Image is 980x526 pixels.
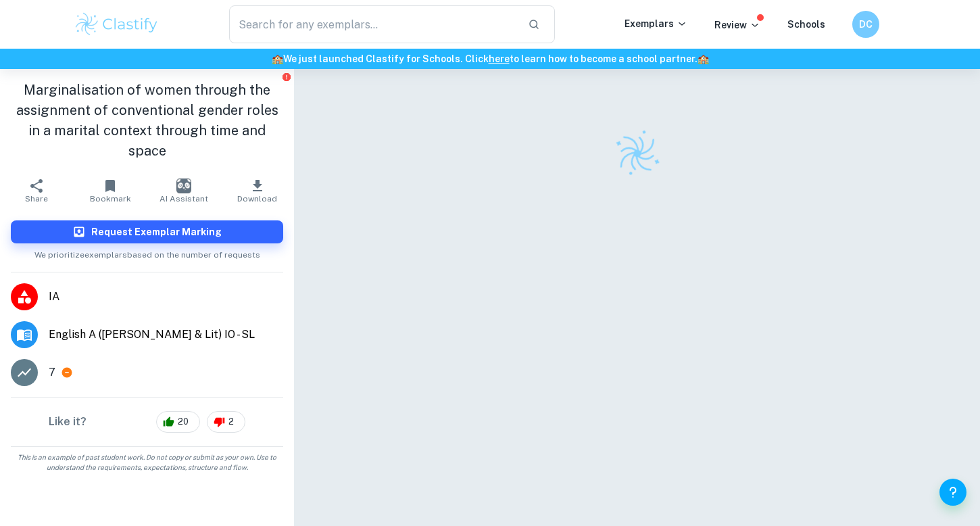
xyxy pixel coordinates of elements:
[49,364,55,381] p: 7
[489,53,510,64] a: here
[3,51,977,66] h6: We just launched Clastify for Schools. Click to learn how to become a school partner.
[34,243,260,261] span: We prioritize exemplars based on the number of requests
[858,17,874,32] h6: DC
[5,452,289,473] span: This is an example of past student work. Do not copy or submit as your own. Use to understand the...
[272,53,283,64] span: 🏫
[49,327,283,343] span: English A ([PERSON_NAME] & Lit) IO - SL
[624,16,687,31] p: Exemplars
[74,172,147,210] button: Bookmark
[49,289,283,305] span: IA
[939,479,966,506] button: Help and Feedback
[221,415,241,429] span: 2
[220,172,294,210] button: Download
[697,53,709,64] span: 🏫
[11,220,283,243] button: Request Exemplar Marking
[74,11,160,38] img: Clastify logo
[787,19,825,30] a: Schools
[229,5,517,43] input: Search for any exemplars...
[11,80,283,161] h1: Marginalisation of women through the assignment of conventional gender roles in a marital context...
[714,18,760,32] p: Review
[90,194,131,204] span: Bookmark
[25,194,48,204] span: Share
[237,194,277,204] span: Download
[606,122,668,185] img: Clastify logo
[176,178,191,193] img: AI Assistant
[852,11,879,38] button: DC
[49,414,87,430] h6: Like it?
[281,72,291,82] button: Report issue
[160,194,208,204] span: AI Assistant
[91,224,222,239] h6: Request Exemplar Marking
[147,172,221,210] button: AI Assistant
[170,415,196,429] span: 20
